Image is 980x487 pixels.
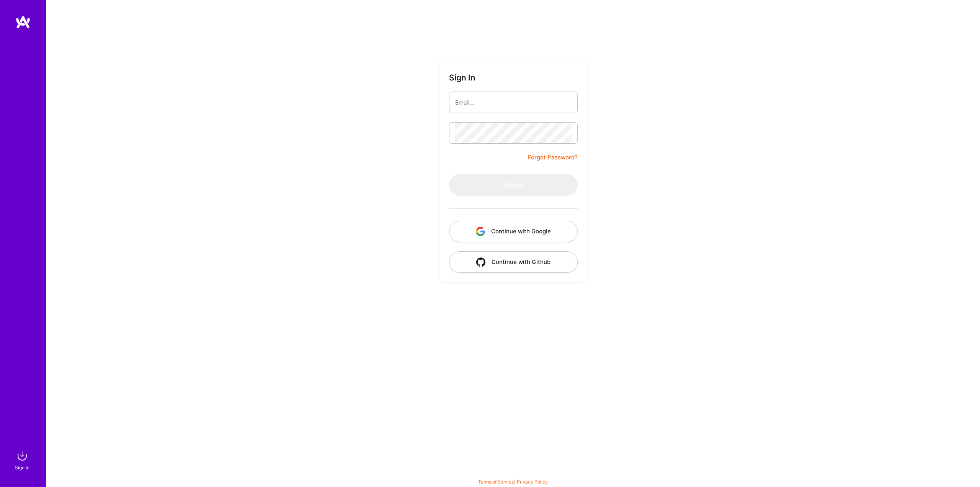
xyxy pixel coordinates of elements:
[517,479,548,485] a: Privacy Policy
[46,464,980,483] div: © 2025 ATeams Inc., All rights reserved.
[15,15,31,29] img: logo
[449,251,578,273] button: Continue with Github
[15,448,30,464] img: sign in
[476,227,485,236] img: icon
[449,174,578,196] button: Sign In
[16,448,30,472] a: sign inSign In
[449,73,475,82] h3: Sign In
[455,93,572,112] input: Email...
[15,464,29,472] div: Sign In
[476,257,485,267] img: icon
[478,479,514,485] a: Terms of Service
[478,479,548,485] span: |
[449,221,578,242] button: Continue with Google
[528,153,578,162] a: Forgot Password?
